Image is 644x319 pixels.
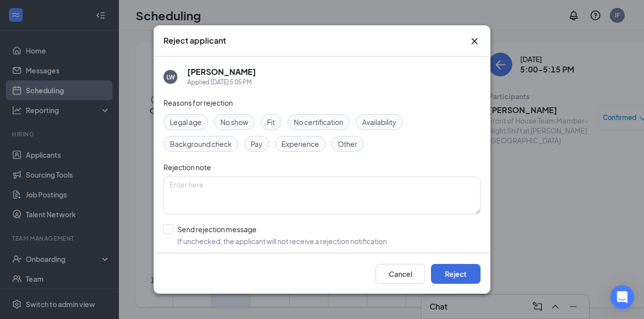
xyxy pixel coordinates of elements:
span: Other [338,138,357,149]
span: Reasons for rejection [163,98,233,107]
svg: Cross [469,35,481,47]
span: Experience [281,138,319,149]
span: No certification [294,117,343,128]
span: Background check [170,138,232,149]
h5: [PERSON_NAME] [187,66,256,77]
h3: Reject applicant [163,35,226,46]
span: Pay [251,138,263,149]
div: LW [166,73,175,81]
div: Open Intercom Messenger [610,285,634,309]
button: Reject [431,264,481,284]
span: Rejection note [163,163,211,172]
div: Applied [DATE] 5:05 PM [187,77,256,87]
span: No show [220,117,248,128]
button: Cancel [376,264,425,284]
button: Close [469,35,481,47]
span: Fit [267,117,275,128]
span: Availability [362,117,396,128]
span: Legal age [170,117,202,128]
